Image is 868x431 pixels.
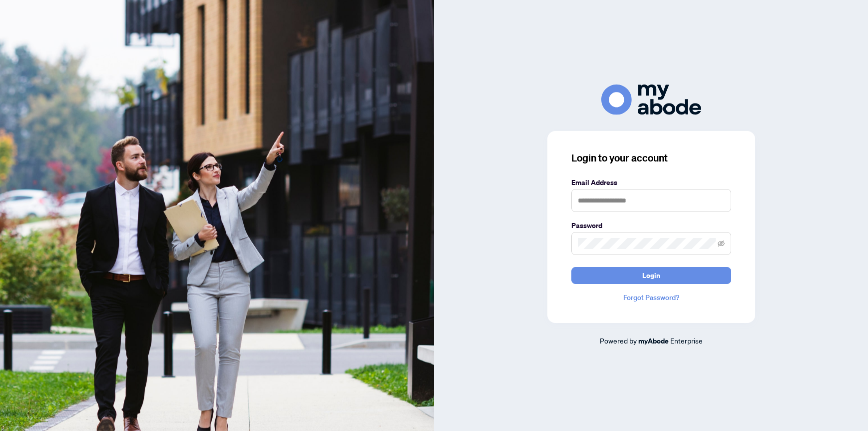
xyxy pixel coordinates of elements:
label: Password [571,220,731,231]
span: Enterprise [670,336,703,345]
h3: Login to your account [571,151,731,165]
a: Forgot Password? [571,292,731,303]
a: myAbode [638,335,669,346]
span: Powered by [600,336,637,345]
button: Login [571,267,731,284]
label: Email Address [571,177,731,188]
span: eye-invisible [718,240,725,247]
span: Login [642,267,660,283]
img: ma-logo [601,84,701,115]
